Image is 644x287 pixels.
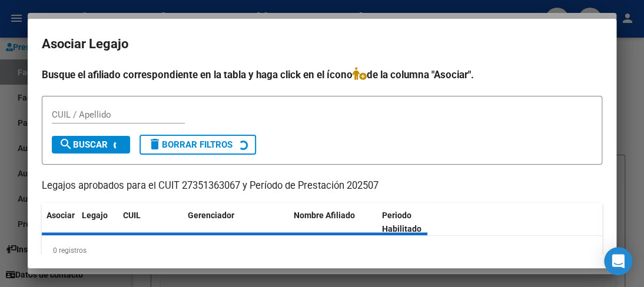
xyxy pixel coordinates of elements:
datatable-header-cell: CUIL [118,203,183,242]
span: CUIL [123,211,141,220]
button: Buscar [52,136,130,153]
span: Borrar Filtros [148,139,233,150]
h4: Busque el afiliado correspondiente en la tabla y haga click en el ícono de la columna "Asociar". [42,67,602,82]
datatable-header-cell: Periodo Habilitado [377,203,457,242]
p: Legajos aprobados para el CUIT 27351363067 y Período de Prestación 202507 [42,179,602,193]
h2: Asociar Legajo [42,33,602,55]
mat-icon: delete [148,137,162,151]
div: 0 registros [42,236,602,265]
datatable-header-cell: Gerenciador [183,203,289,242]
span: Nombre Afiliado [294,211,355,220]
datatable-header-cell: Asociar [42,203,77,242]
span: Legajo [82,211,108,220]
span: Buscar [59,139,108,150]
div: Open Intercom Messenger [604,247,632,275]
span: Periodo Habilitado [382,211,421,233]
span: Asociar [47,211,75,220]
datatable-header-cell: Legajo [77,203,118,242]
span: Gerenciador [188,211,234,220]
datatable-header-cell: Nombre Afiliado [289,203,377,242]
button: Borrar Filtros [140,135,256,155]
mat-icon: search [59,137,73,151]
